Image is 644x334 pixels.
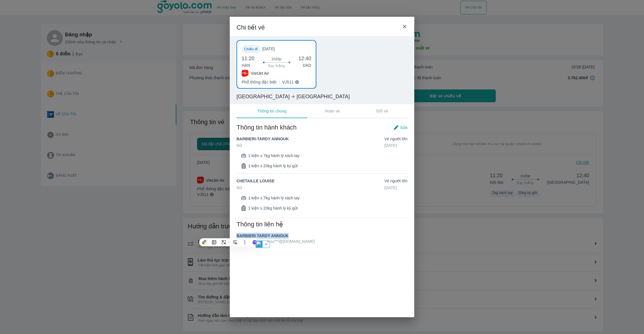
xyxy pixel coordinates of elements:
div: transportation tabs [237,104,407,118]
p: VJ511 [282,79,294,85]
span: CHETAILLE LOUISE [237,178,275,184]
span: 1 kiện x 20kg hành lý ký gửi [248,205,298,211]
span: Thông tin hành khách [237,124,297,131]
span: [GEOGRAPHIC_DATA] [237,93,290,100]
span: 12:40 [298,55,311,62]
p: Hoàn vé [325,108,340,114]
p: VietJet Air [251,70,269,76]
span: BARBIERI-TARDY ANNOUK [237,136,289,142]
p: Đổi vé [377,108,388,114]
p: HAN [242,62,255,68]
span: Chiều đi [244,47,258,51]
span: 1 kiện x 7kg hành lý xách tay [248,195,300,201]
span: Nữ [237,185,275,191]
span: 1 kiện x 7kg hành lý xách tay [248,153,300,158]
span: 1h20p [271,57,281,61]
span: Vé [384,178,407,184]
span: Bay thẳng [268,64,285,68]
img: pen [393,125,399,130]
span: BARBIERI TARDY ANNOUK [237,233,288,238]
p: DAD [298,62,311,68]
span: [DATE] [384,185,407,191]
span: Nữ [237,143,289,148]
span: 1 kiện x 20kg hành lý ký gửi [248,163,298,169]
span: Chi tiết vé [237,24,265,32]
span: Vé [384,136,407,142]
p: Thông tin chung [257,108,287,114]
span: [DATE] [262,46,279,52]
span: 11:20 [242,55,255,62]
span: [DATE] [384,143,407,148]
span: [GEOGRAPHIC_DATA] [296,93,350,100]
p: | [279,79,280,85]
p: Phổ thông đặc biệt [242,79,277,85]
span: Sửa [400,125,407,130]
span: Thông tin liên hệ [237,220,283,228]
span: Người lớn [390,137,407,141]
span: Người lớn [390,179,407,183]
